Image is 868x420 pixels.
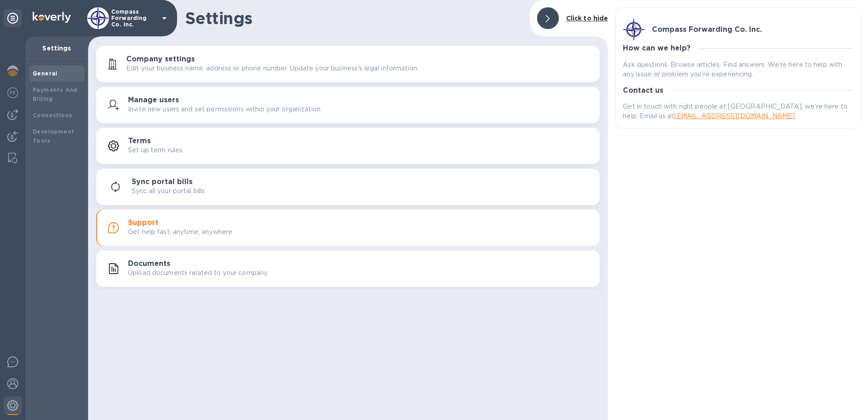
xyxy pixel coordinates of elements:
[4,9,22,27] div: Unpin categories
[33,12,71,23] img: Logo
[96,250,600,287] button: DocumentsUpload documents related to your company.
[566,15,608,22] b: Click to hide
[111,9,157,28] p: Compass Forwarding Co. Inc.
[128,96,179,105] h3: Manage users
[128,137,151,145] h3: Terms
[132,178,192,186] h3: Sync portal bills
[128,260,170,268] h3: Documents
[126,55,195,64] h3: Company settings
[623,44,690,53] h3: How can we help?
[623,15,853,44] div: Compass Forwarding Co. Inc.
[185,9,523,28] h1: Settings
[33,86,78,102] b: Payments And Billing
[674,112,795,120] a: [EMAIL_ADDRESS][DOMAIN_NAME]
[128,268,268,278] p: Upload documents related to your company.
[96,128,600,164] button: TermsSet up term rules
[652,25,762,34] h3: Compass Forwarding Co. Inc.
[126,64,419,73] p: Edit your business name, address or phone number. Update your business's legal information.
[623,102,853,121] p: Get in touch with right people at [GEOGRAPHIC_DATA], we're here to help. Email us at
[623,60,853,79] p: Ask questions. Browse articles. Find answers. We're here to help with any issue or problem you're...
[96,169,600,205] button: Sync portal billsSync all your portal bills
[128,227,232,237] p: Get help fast, anytime, anywhere
[33,128,74,144] b: Development Tools
[823,376,868,420] iframe: Chat Widget
[128,219,158,227] h3: Support
[132,186,205,196] p: Sync all your portal bills
[96,210,600,246] button: SupportGet help fast, anytime, anywhere
[33,44,81,53] p: Settings
[96,46,600,82] button: Company settingsEdit your business name, address or phone number. Update your business's legal in...
[128,105,322,114] p: Invite new users and set permissions within your organization.
[33,112,72,119] b: Connections
[128,145,182,155] p: Set up term rules
[7,87,18,98] img: Foreign exchange
[623,86,663,95] h3: Contact us
[33,70,58,77] b: General
[96,87,600,123] button: Manage usersInvite new users and set permissions within your organization.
